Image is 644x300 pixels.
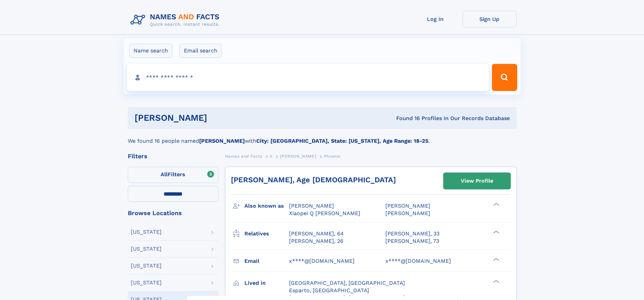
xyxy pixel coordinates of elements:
[129,44,172,58] label: Name search
[385,210,430,216] span: [PERSON_NAME]
[270,154,272,159] span: X
[128,167,218,183] label: Filters
[462,11,517,27] a: Sign Up
[256,138,428,144] b: City: [GEOGRAPHIC_DATA], State: [US_STATE], Age Range: 18-25
[131,280,162,285] div: [US_STATE]
[128,11,225,29] img: Logo Names and Facts
[225,152,262,160] a: Names and Facts
[385,237,439,245] a: [PERSON_NAME], 73
[324,154,341,159] span: Phoenix
[492,64,517,91] button: Search Button
[289,203,334,209] span: [PERSON_NAME]
[289,230,344,237] a: [PERSON_NAME], 64
[131,246,162,252] div: [US_STATE]
[244,228,289,239] h3: Relatives
[280,152,316,160] a: [PERSON_NAME]
[127,64,489,91] input: search input
[492,257,500,261] div: ❯
[231,176,396,184] a: [PERSON_NAME], Age [DEMOGRAPHIC_DATA]
[244,200,289,212] h3: Also known as
[492,230,500,234] div: ❯
[289,210,360,216] span: Xiaopei Q [PERSON_NAME]
[444,173,510,189] a: View Profile
[408,11,462,27] a: Log In
[289,280,405,286] span: [GEOGRAPHIC_DATA], [GEOGRAPHIC_DATA]
[302,115,510,122] div: Found 16 Profiles In Our Records Database
[135,114,302,122] h1: [PERSON_NAME]
[199,138,245,144] b: [PERSON_NAME]
[244,277,289,289] h3: Lived in
[161,171,168,178] span: All
[131,229,162,235] div: [US_STATE]
[385,203,430,209] span: [PERSON_NAME]
[128,129,517,145] div: We found 16 people named with .
[492,202,500,207] div: ❯
[131,263,162,269] div: [US_STATE]
[461,173,493,189] div: View Profile
[289,287,369,294] span: Esparto, [GEOGRAPHIC_DATA]
[180,44,222,58] label: Email search
[280,154,316,159] span: [PERSON_NAME]
[244,255,289,267] h3: Email
[492,279,500,283] div: ❯
[128,153,218,159] div: Filters
[128,210,218,216] div: Browse Locations
[289,237,343,245] a: [PERSON_NAME], 26
[385,230,439,237] a: [PERSON_NAME], 33
[270,152,272,160] a: X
